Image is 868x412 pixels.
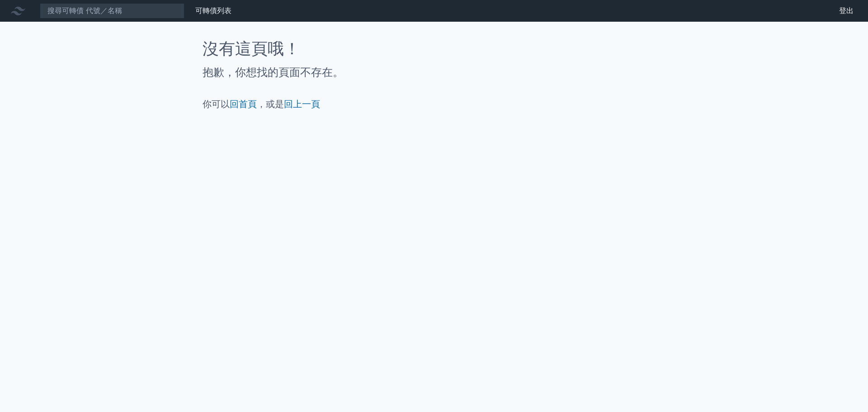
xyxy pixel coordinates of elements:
a: 回首頁 [230,99,257,109]
input: 搜尋可轉債 代號／名稱 [40,3,184,19]
h2: 抱歉，你想找的頁面不存在。 [203,65,665,80]
p: 你可以 ，或是 [203,98,665,110]
a: 登出 [832,4,861,18]
a: 可轉債列表 [195,6,231,15]
a: 回上一頁 [284,99,320,109]
h1: 沒有這頁哦！ [203,40,665,58]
